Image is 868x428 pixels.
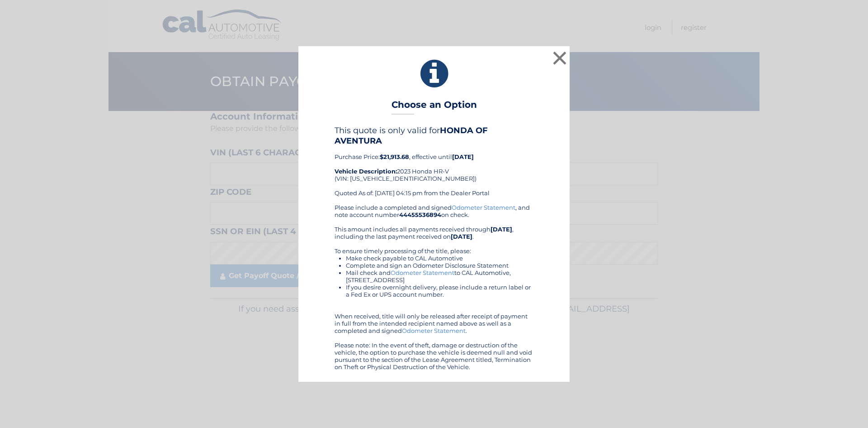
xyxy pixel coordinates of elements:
b: HONDA OF AVENTURA [335,125,488,145]
li: Mail check and to CAL Automotive, [STREET_ADDRESS] [346,269,533,284]
li: If you desire overnight delivery, please include a return label or a Fed Ex or UPS account number. [346,284,533,298]
b: [DATE] [491,226,512,233]
button: × [551,49,569,67]
a: Odometer Statement [452,204,515,211]
li: Complete and sign an Odometer Disclosure Statement [346,262,533,269]
strong: Vehicle Description: [335,168,397,175]
b: 44455536894 [399,211,441,218]
li: Make check payable to CAL Automotive [346,255,533,262]
a: Odometer Statement [391,269,454,276]
h3: Choose an Option [392,99,477,115]
h4: This quote is only valid for [335,125,533,145]
div: Purchase Price: , effective until 2023 Honda HR-V (VIN: [US_VEHICLE_IDENTIFICATION_NUMBER]) Quote... [335,125,533,203]
a: Odometer Statement [402,327,466,334]
b: [DATE] [451,233,472,240]
div: Please include a completed and signed , and note account number on check. This amount includes al... [335,204,533,370]
b: [DATE] [452,153,474,160]
b: $21,913.68 [380,153,409,160]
